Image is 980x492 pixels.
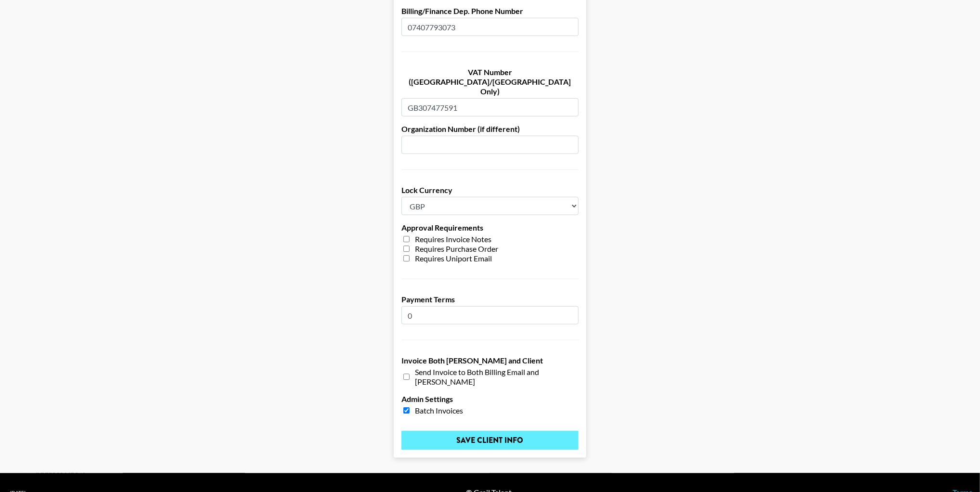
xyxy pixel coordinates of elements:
[401,185,579,195] label: Lock Currency
[415,244,498,254] span: Requires Purchase Order
[401,394,579,404] label: Admin Settings
[401,67,579,96] label: VAT Number ([GEOGRAPHIC_DATA]/[GEOGRAPHIC_DATA] Only)
[415,367,579,387] span: Send Invoice to Both Billing Email and [PERSON_NAME]
[401,223,579,233] label: Approval Requirements
[401,431,579,450] input: Save Client Info
[401,356,579,365] label: Invoice Both [PERSON_NAME] and Client
[401,6,579,16] label: Billing/Finance Dep. Phone Number
[415,234,491,244] span: Requires Invoice Notes
[415,254,492,263] span: Requires Uniport Email
[401,124,579,134] label: Organization Number (if different)
[415,406,463,415] span: Batch Invoices
[401,295,579,304] label: Payment Terms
